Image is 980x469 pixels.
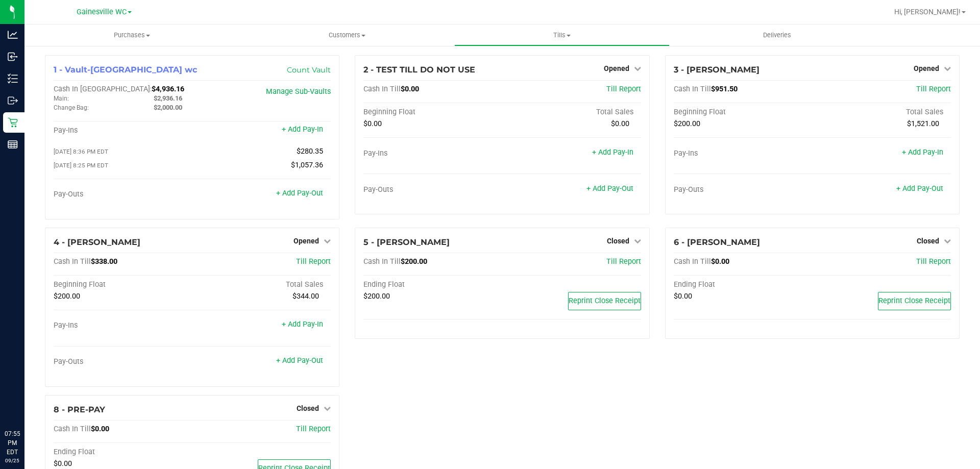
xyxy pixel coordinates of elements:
div: Ending Float [54,448,192,457]
div: Pay-Ins [674,149,813,158]
span: Deliveries [749,31,805,40]
span: 2 - TEST TILL DO NOT USE [363,65,475,75]
span: $200.00 [363,292,390,301]
span: Tills [455,31,669,40]
span: 4 - [PERSON_NAME] [54,237,140,247]
span: $0.00 [91,425,109,433]
div: Beginning Float [363,108,502,117]
span: $4,936.16 [152,85,184,93]
a: + Add Pay-In [282,320,323,329]
span: $0.00 [611,119,629,128]
a: Till Report [296,425,331,433]
div: Pay-Outs [54,357,192,366]
span: Closed [297,404,319,412]
span: Opened [914,64,939,72]
a: + Add Pay-In [902,148,943,157]
a: Till Report [296,257,331,266]
span: $2,000.00 [154,104,182,111]
span: Closed [607,237,629,245]
div: Pay-Outs [674,185,813,194]
span: Opened [293,237,319,245]
button: Reprint Close Receipt [568,292,641,310]
span: $338.00 [91,257,117,266]
p: 09/25 [5,457,20,464]
div: Pay-Ins [54,321,192,330]
div: Beginning Float [54,280,192,289]
span: Cash In Till [54,257,91,266]
a: + Add Pay-In [282,125,323,134]
a: + Add Pay-Out [586,184,633,193]
span: Purchases [24,31,239,40]
a: Till Report [606,85,641,93]
span: Reprint Close Receipt [878,297,950,305]
span: $200.00 [401,257,427,266]
span: Cash In Till [363,257,401,266]
div: Total Sales [812,108,951,117]
a: + Add Pay-In [592,148,633,157]
span: Cash In Till [674,85,711,93]
inline-svg: Outbound [8,95,18,106]
button: Reprint Close Receipt [878,292,951,310]
span: Cash In Till [54,425,91,433]
span: 5 - [PERSON_NAME] [363,237,450,247]
span: Reprint Close Receipt [569,297,641,305]
div: Total Sales [192,280,331,289]
span: $1,521.00 [907,119,939,128]
div: Total Sales [502,108,641,117]
span: Opened [604,64,629,72]
span: Cash In [GEOGRAPHIC_DATA]: [54,85,152,93]
span: Cash In Till [363,85,401,93]
iframe: Resource center unread badge [30,386,42,398]
span: 6 - [PERSON_NAME] [674,237,760,247]
a: + Add Pay-Out [276,356,323,365]
a: Customers [239,24,454,46]
div: Beginning Float [674,108,813,117]
span: 1 - Vault-[GEOGRAPHIC_DATA] wc [54,65,197,75]
span: $0.00 [401,85,419,93]
div: Ending Float [674,280,813,289]
span: [DATE] 8:25 PM EDT [54,162,108,169]
span: $0.00 [363,119,382,128]
span: 3 - [PERSON_NAME] [674,65,759,75]
iframe: Resource center [10,387,41,418]
span: Gainesville WC [77,8,127,16]
span: Closed [917,237,939,245]
span: 8 - PRE-PAY [54,405,105,414]
a: + Add Pay-Out [896,184,943,193]
span: $0.00 [54,459,72,468]
div: Pay-Outs [54,190,192,199]
span: $280.35 [297,147,323,156]
inline-svg: Analytics [8,30,18,40]
div: Ending Float [363,280,502,289]
span: Hi, [PERSON_NAME]! [894,8,961,16]
a: Manage Sub-Vaults [266,87,331,96]
div: Pay-Ins [363,149,502,158]
a: Count Vault [287,65,331,75]
a: + Add Pay-Out [276,189,323,198]
span: $0.00 [674,292,692,301]
a: Purchases [24,24,239,46]
a: Till Report [916,85,951,93]
inline-svg: Inbound [8,52,18,62]
a: Tills [454,24,669,46]
span: Cash In Till [674,257,711,266]
span: Customers [240,31,454,40]
div: Pay-Ins [54,126,192,135]
span: $1,057.36 [291,161,323,169]
span: $200.00 [674,119,700,128]
div: Pay-Outs [363,185,502,194]
inline-svg: Retail [8,117,18,128]
a: Till Report [916,257,951,266]
span: $951.50 [711,85,738,93]
span: $344.00 [292,292,319,301]
inline-svg: Inventory [8,73,18,84]
a: Till Report [606,257,641,266]
span: $200.00 [54,292,80,301]
p: 07:55 PM EDT [5,429,20,457]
